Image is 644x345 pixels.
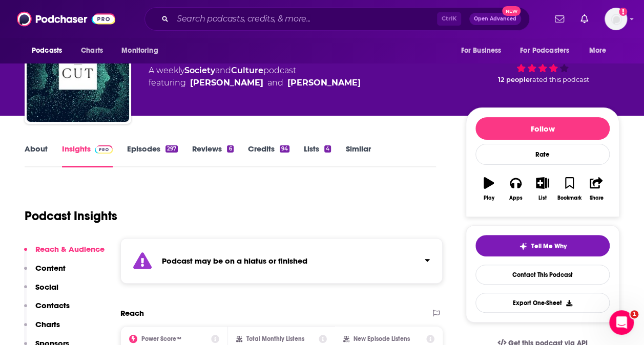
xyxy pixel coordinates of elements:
[475,293,610,313] button: Export One-Sheet
[17,9,115,29] img: Podchaser - Follow, Share and Rate Podcasts
[345,144,370,167] a: Similar
[149,64,361,89] div: A weekly podcast
[529,170,556,207] button: List
[27,19,129,122] img: The Cut
[520,44,569,58] span: For Podcasters
[227,145,233,153] div: 6
[184,66,215,75] a: Society
[453,41,514,60] button: open menu
[62,144,113,167] a: InsightsPodchaser Pro
[354,335,410,342] h2: New Episode Listens
[248,144,289,167] a: Credits94
[589,44,607,58] span: More
[502,170,529,207] button: Apps
[24,300,70,319] button: Contacts
[502,6,521,16] span: New
[287,77,361,89] div: [PERSON_NAME]
[469,13,521,25] button: Open AdvancedNew
[35,282,58,292] p: Social
[583,170,610,207] button: Share
[556,170,583,207] button: Bookmark
[324,145,331,153] div: 4
[141,335,181,342] h2: Power Score™
[35,300,70,310] p: Contacts
[25,208,117,224] h1: Podcast Insights
[173,11,437,27] input: Search podcasts, credits, & more...
[24,319,60,338] button: Charts
[25,41,75,60] button: open menu
[35,319,60,329] p: Charts
[24,282,58,301] button: Social
[498,76,530,83] span: 12 people
[519,242,527,250] img: tell me why sparkle
[24,244,105,263] button: Reach & Audience
[246,335,304,342] h2: Total Monthly Listens
[149,77,361,89] span: featuring
[127,144,178,167] a: Episodes297
[557,195,581,201] div: Bookmark
[192,144,233,167] a: Reviews6
[531,242,567,250] span: Tell Me Why
[474,16,516,21] span: Open Advanced
[475,265,610,285] a: Contact This Podcast
[475,235,610,256] button: tell me why sparkleTell Me Why
[475,170,502,207] button: Play
[437,12,461,26] span: Ctrl K
[165,145,178,153] div: 297
[121,44,158,58] span: Monitoring
[576,10,592,28] a: Show notifications dropdown
[32,44,62,58] span: Podcasts
[509,195,523,201] div: Apps
[605,8,627,30] button: Show profile menu
[24,263,66,282] button: Content
[475,117,610,140] button: Follow
[304,144,331,167] a: Lists4
[484,195,494,201] div: Play
[120,308,144,318] h2: Reach
[120,238,443,284] section: Click to expand status details
[95,145,113,154] img: Podchaser Pro
[267,77,283,89] span: and
[190,77,263,89] div: [PERSON_NAME]
[114,41,171,60] button: open menu
[215,66,231,75] span: and
[35,244,105,254] p: Reach & Audience
[630,310,638,318] span: 1
[605,8,627,30] span: Logged in as cgiron
[144,7,530,31] div: Search podcasts, credits, & more...
[513,41,584,60] button: open menu
[81,44,103,58] span: Charts
[475,144,610,165] div: Rate
[589,195,603,201] div: Share
[609,310,634,335] iframe: Intercom live chat
[461,44,501,58] span: For Business
[619,8,627,16] svg: Add a profile image
[280,145,289,153] div: 94
[231,66,263,75] a: Culture
[162,256,307,266] strong: Podcast may be on a hiatus or finished
[551,10,568,28] a: Show notifications dropdown
[530,76,589,83] span: rated this podcast
[538,195,547,201] div: List
[582,41,619,60] button: open menu
[25,144,48,167] a: About
[35,263,66,273] p: Content
[74,41,109,60] a: Charts
[605,8,627,30] img: User Profile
